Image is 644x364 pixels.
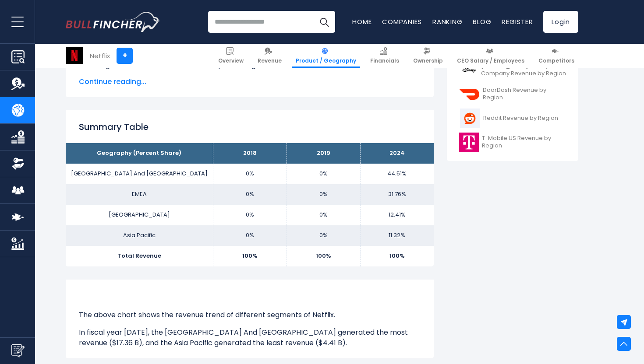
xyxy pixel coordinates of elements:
a: Financials [366,44,403,68]
span: [PERSON_NAME] Disney Company Revenue by Region [481,63,566,77]
span: Reddit Revenue by Region [483,115,558,122]
span: Ownership [413,57,443,64]
th: Geography (Percent Share) [66,143,213,164]
a: Ownership [409,44,447,68]
td: 100% [287,246,360,266]
td: 100% [213,246,287,266]
span: Competitors [538,57,574,64]
th: 2018 [213,143,287,164]
a: Go to homepage [66,12,160,32]
td: 12.41% [360,205,434,225]
span: Continue reading... [79,77,421,87]
a: Ranking [432,17,462,26]
td: 0% [213,225,287,246]
td: Asia Pacific [66,225,213,246]
li: generated $4.84 B in revenue, representing 12.41% of its total revenue. [79,70,421,81]
a: Blog [473,17,491,26]
a: Competitors [534,44,578,68]
span: CEO Salary / Employees [457,57,524,64]
span: Product / Geography [296,57,356,64]
img: RDDT logo [459,108,481,128]
th: 2019 [287,143,360,164]
span: Revenue [258,57,282,64]
td: 0% [287,164,360,184]
img: NFLX logo [66,47,83,64]
p: The above chart shows the revenue trend of different segments of Netflix. [79,310,421,320]
span: Financials [370,57,399,64]
td: 100% [360,246,434,266]
b: [GEOGRAPHIC_DATA] [88,70,166,80]
td: Total Revenue [66,246,213,266]
div: Netflix [90,51,110,61]
a: Login [543,11,578,33]
a: [PERSON_NAME] Disney Company Revenue by Region [453,58,572,82]
a: + [117,48,133,64]
span: T-Mobile US Revenue by Region [482,135,566,150]
a: Revenue [254,44,286,68]
a: Overview [214,44,248,68]
img: Bullfincher logo [66,12,160,32]
img: DIS logo [459,60,478,80]
td: [GEOGRAPHIC_DATA] And [GEOGRAPHIC_DATA] [66,164,213,184]
img: Ownership [11,157,25,170]
td: EMEA [66,184,213,205]
td: 31.76% [360,184,434,205]
td: [GEOGRAPHIC_DATA] [66,205,213,225]
a: Register [502,17,533,26]
a: T-Mobile US Revenue by Region [453,130,572,154]
td: 0% [213,205,287,225]
span: DoorDash Revenue by Region [483,87,566,101]
a: Reddit Revenue by Region [453,106,572,130]
h2: Summary Table [79,120,421,133]
td: 0% [287,225,360,246]
a: Product / Geography [292,44,360,68]
button: Search [313,11,335,33]
td: 0% [213,164,287,184]
a: CEO Salary / Employees [453,44,528,68]
td: 11.32% [360,225,434,246]
a: DoorDash Revenue by Region [453,82,572,106]
td: 44.51% [360,164,434,184]
img: TMUS logo [459,133,479,152]
th: 2024 [360,143,434,164]
td: 0% [287,184,360,205]
td: 0% [287,205,360,225]
p: In fiscal year [DATE], the [GEOGRAPHIC_DATA] And [GEOGRAPHIC_DATA] generated the most revenue ($1... [79,327,421,348]
a: Home [352,17,372,26]
span: Overview [218,57,244,64]
a: Companies [382,17,422,26]
td: 0% [213,184,287,205]
img: DASH logo [459,84,480,104]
